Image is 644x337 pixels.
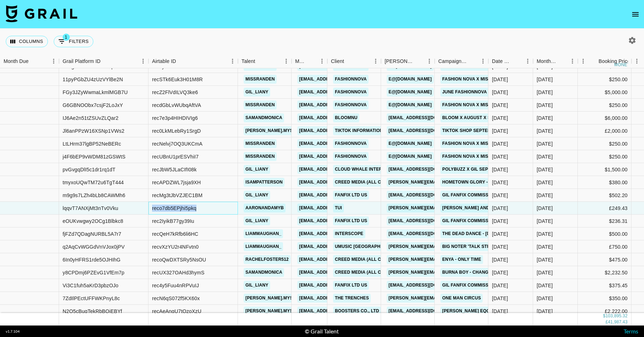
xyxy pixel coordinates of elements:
a: [PERSON_NAME] Eqqualberry Campaign video 1 [440,307,559,316]
button: Select columns [6,36,48,47]
a: [EMAIL_ADDRESS][DOMAIN_NAME] [387,191,467,200]
button: Sort [255,56,265,66]
div: £ [605,319,608,325]
div: v 1.7.104 [6,329,20,334]
div: $350.00 [578,292,631,305]
div: recQeH7kRfb6li6HC [152,230,198,238]
a: [EMAIL_ADDRESS][DOMAIN_NAME] [297,101,377,109]
div: fjFZd7QDagNURBL5A7r7 [63,230,121,238]
div: 12/09/2025 [492,308,508,315]
a: [PERSON_NAME][EMAIL_ADDRESS][PERSON_NAME][DOMAIN_NAME] [387,242,540,251]
a: Fashionnova [333,152,369,161]
div: Sep '25 [537,63,553,70]
a: [EMAIL_ADDRESS][DOMAIN_NAME] [297,191,377,200]
div: recZ2FlVdILVQ3ke6 [152,89,198,96]
div: q2AqCvWGGdVnVJox0jPV [63,243,125,250]
div: 11/03/2025 [492,153,508,160]
a: Terms [624,328,638,334]
a: e@[DOMAIN_NAME] [387,152,434,161]
a: FanFix Ltd US [333,216,369,225]
a: June FashionNova X Gil [440,88,501,97]
div: 02/09/2025 [492,192,508,199]
a: samandmonica [244,113,284,122]
div: recMg3tJbVZJEC1BM [152,192,203,199]
div: recoQwDXTSRy5NsOU [152,256,206,263]
a: The Dead Dance - [DEMOGRAPHIC_DATA][PERSON_NAME] [440,229,574,238]
div: reco7db5EPjhi5pkq [152,205,196,212]
button: Menu [424,56,435,67]
a: [EMAIL_ADDRESS][DOMAIN_NAME] [297,88,377,97]
a: Hometown Glory - [PERSON_NAME] [440,178,528,187]
a: liammaughan_ [244,242,283,251]
button: Sort [29,56,39,66]
a: Gil Fanfix Commission [440,191,498,200]
a: [PERSON_NAME][EMAIL_ADDRESS][DOMAIN_NAME] [387,204,503,213]
div: $380.00 [578,176,631,189]
div: y8CPDmj6PZEvG1VfEm7p [63,269,125,276]
button: open drawer [628,7,643,21]
div: Sep '25 [537,153,553,160]
button: Sort [589,56,599,66]
div: Sep '25 [537,218,553,225]
button: Sort [344,56,354,66]
div: $250.00 [578,137,631,150]
button: Menu [281,56,292,67]
div: 11pyPGbZU4zUzVYlBe2N [63,76,123,83]
div: LtLHrm37lgBP52NeBERc [63,140,121,147]
a: Fashionnova [333,88,369,97]
div: rec2IyikB77gy39Iu [152,218,194,225]
a: Fashionnova [333,139,369,148]
a: Enya - Only Time [440,255,483,264]
div: Sep '25 [537,269,553,276]
a: Creed Media (All Campaigns) [333,178,408,187]
div: $1,500.00 [578,163,631,176]
a: [EMAIL_ADDRESS][DOMAIN_NAME] [297,75,377,84]
div: Sep '25 [537,89,553,96]
div: Sep '25 [537,243,553,250]
a: Fashion Nova X Missranden [440,101,512,109]
div: lqqvT7ANXjMt3nTv0Vku [63,205,118,212]
div: Sep '25 [537,140,553,147]
a: [EMAIL_ADDRESS][DOMAIN_NAME] [387,281,467,290]
button: Menu [317,56,327,67]
a: Fashion Nova X Missranden [440,139,512,148]
a: Fashionnova [333,75,369,84]
div: Talent [241,54,255,68]
a: [EMAIL_ADDRESS][DOMAIN_NAME] [387,216,467,225]
a: [EMAIL_ADDRESS][DOMAIN_NAME] [297,294,377,303]
div: £249.43 [578,202,631,215]
div: 02/06/2025 [492,89,508,96]
div: Sep '25 [537,179,553,186]
button: Show filters [54,36,93,47]
a: FanFix Ltd US [333,281,369,290]
a: [PERSON_NAME][EMAIL_ADDRESS][DOMAIN_NAME] [387,294,503,303]
div: Airtable ID [152,54,176,68]
div: 17/09/2025 [492,205,508,212]
div: Sep '25 [537,76,553,83]
a: PolyBuzz X Gil September [440,165,508,174]
div: Vi3C1fuh5aKrD3pbzOJo [63,282,118,289]
div: eOUKvwgwy2OCg1Blbkc8 [63,218,123,225]
div: Month Due [4,54,29,68]
div: 11/03/2025 [492,76,508,83]
button: Sort [557,56,567,66]
div: Jl6anPPzW16XSNp1VWs2 [63,127,125,135]
a: Fashion Nova X Missranden [440,75,512,84]
div: Talent [238,54,292,68]
div: recUBnU1prESVhiI7 [152,153,199,160]
button: Menu [370,56,381,67]
a: [PERSON_NAME][EMAIL_ADDRESS][DOMAIN_NAME] [387,178,503,187]
a: TikTok Shop September Promotion [GEOGRAPHIC_DATA] [440,126,579,135]
button: Sort [468,56,478,66]
div: 15/09/2025 [492,282,508,289]
a: rachelfoster512 [244,255,291,264]
div: Booker [381,54,435,68]
a: [EMAIL_ADDRESS][DOMAIN_NAME] [297,178,377,187]
div: [PERSON_NAME] [385,54,414,68]
a: missranden [244,101,277,109]
div: $475.00 [578,253,631,266]
div: 10/09/2025 [492,269,508,276]
div: 31/07/2025 [492,114,508,122]
div: Date Created [492,54,512,68]
div: Sep '25 [537,282,553,289]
